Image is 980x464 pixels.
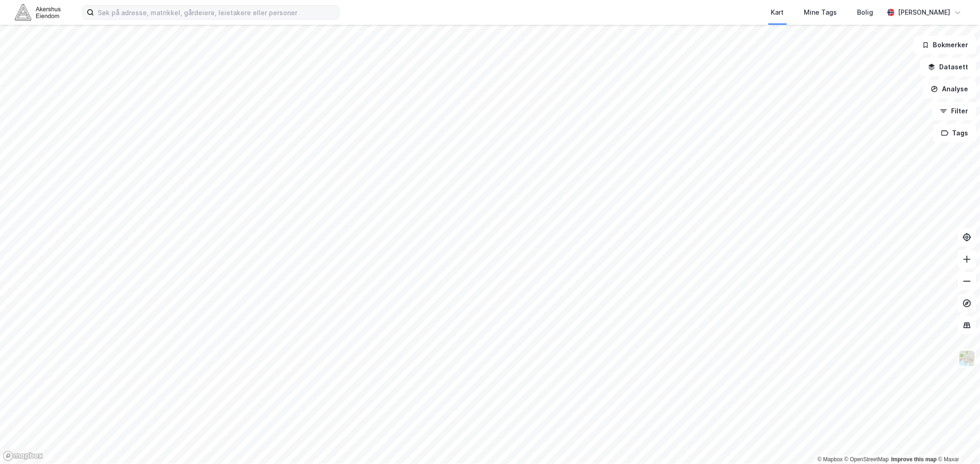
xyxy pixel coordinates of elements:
div: Mine Tags [804,7,837,18]
button: Bokmerker [914,36,976,54]
a: OpenStreetMap [845,456,889,463]
button: Analyse [923,80,976,98]
input: Søk på adresse, matrikkel, gårdeiere, leietakere eller personer [94,6,339,19]
iframe: Chat Widget [934,420,980,464]
a: Mapbox homepage [3,451,43,461]
a: Improve this map [891,456,937,463]
div: [PERSON_NAME] [898,7,951,18]
button: Tags [934,124,976,142]
div: Kart [771,7,784,18]
div: Kontrollprogram for chat [934,420,980,464]
button: Datasett [920,58,976,76]
button: Filter [932,102,976,120]
img: Z [958,350,976,367]
img: akershus-eiendom-logo.9091f326c980b4bce74ccdd9f866810c.svg [15,4,61,20]
div: Bolig [857,7,874,18]
a: Mapbox [818,456,843,463]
